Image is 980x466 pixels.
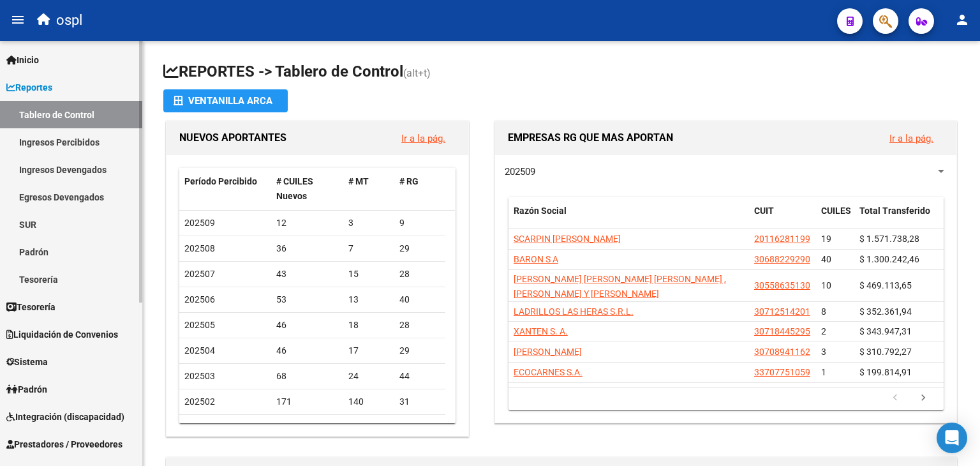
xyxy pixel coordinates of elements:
button: Ventanilla ARCA [163,89,288,112]
span: $ 469.113,65 [859,280,912,290]
span: 30708941162 [754,347,810,357]
span: ospl [56,6,82,34]
datatable-header-cell: CUILES [816,197,854,239]
span: BARON S A [514,254,558,264]
div: 68 [276,369,339,384]
mat-icon: person [954,12,970,27]
div: 29 [399,241,440,256]
span: (alt+t) [403,67,431,79]
h1: REPORTES -> Tablero de Control [163,61,960,84]
div: 36 [276,241,339,256]
div: Ventanilla ARCA [174,89,278,112]
span: 202501 [184,422,215,432]
button: Ir a la pág. [391,126,456,150]
span: 40 [821,254,831,264]
div: 17 [348,343,389,358]
button: Ir a la pág. [879,126,944,150]
div: 171 [276,395,339,409]
div: 46 [276,343,339,358]
span: EMPRESAS RG QUE MAS APORTAN [508,132,673,144]
span: [PERSON_NAME] [PERSON_NAME] [PERSON_NAME] , [PERSON_NAME] Y [PERSON_NAME] [514,274,726,299]
span: 3 [821,347,826,357]
div: Open Intercom Messenger [937,423,967,453]
div: 9 [399,216,440,230]
span: 202503 [184,371,215,381]
span: 30558635130 [754,280,810,290]
span: Integración (discapacidad) [6,410,124,424]
span: CUIT [754,206,774,216]
div: 7 [348,241,389,256]
span: SCARPIN [PERSON_NAME] [514,234,621,244]
span: 202505 [184,320,215,330]
span: [PERSON_NAME] [514,347,582,357]
span: Sistema [6,355,48,369]
span: Padrón [6,382,47,396]
span: 20116281199 [754,234,810,244]
span: 30712514201 [754,306,810,317]
a: Ir a la pág. [401,133,445,144]
div: 28 [399,318,440,333]
mat-icon: menu [10,12,26,27]
span: NUEVOS APORTANTES [179,132,286,144]
span: Prestadores / Proveedores [6,437,122,451]
div: 25 [399,420,440,435]
datatable-header-cell: Total Transferido [854,197,944,239]
div: 29 [399,343,440,358]
span: $ 343.947,31 [859,326,912,336]
datatable-header-cell: # CUILES Nuevos [271,168,344,210]
span: Período Percibido [184,176,257,186]
span: LADRILLOS LAS HERAS S.R.L. [514,306,634,317]
div: 43 [276,267,339,282]
span: Reportes [6,80,52,94]
span: 202509 [184,218,215,228]
span: ECOCARNES S.A. [514,367,583,377]
span: CUILES [821,206,851,216]
div: 24 [348,369,389,384]
div: 3 [348,216,389,230]
span: $ 1.571.738,28 [859,234,919,244]
div: 46 [276,318,339,333]
span: 202508 [184,243,215,253]
span: Inicio [6,53,39,67]
span: 30688229290 [754,254,810,264]
span: 1 [821,367,826,377]
span: 202507 [184,269,215,279]
span: 33707751059 [754,367,810,377]
datatable-header-cell: # RG [394,168,445,210]
div: 140 [348,395,389,409]
span: 202506 [184,294,215,304]
span: 202509 [505,166,535,177]
span: $ 1.300.242,46 [859,254,919,264]
div: 82 [348,420,389,435]
datatable-header-cell: Razón Social [509,197,749,239]
div: 18 [348,318,389,333]
div: 15 [348,267,389,282]
span: # RG [399,176,419,186]
datatable-header-cell: CUIT [749,197,816,239]
span: 8 [821,306,826,317]
div: 107 [276,420,339,435]
div: 31 [399,395,440,409]
span: $ 199.814,91 [859,367,912,377]
span: # CUILES Nuevos [276,176,313,201]
span: Total Transferido [859,206,930,216]
span: $ 310.792,27 [859,347,912,357]
span: 10 [821,280,831,290]
div: 44 [399,369,440,384]
span: 202504 [184,345,215,356]
div: 53 [276,292,339,307]
a: Ir a la pág. [889,133,933,144]
span: Razón Social [514,206,567,216]
span: 2 [821,326,826,336]
datatable-header-cell: Período Percibido [179,168,271,210]
span: 30718445295 [754,326,810,336]
a: go to previous page [883,391,907,405]
div: 13 [348,292,389,307]
span: Tesorería [6,300,56,314]
div: 28 [399,267,440,282]
span: Liquidación de Convenios [6,327,118,342]
a: go to next page [911,391,935,405]
div: 12 [276,216,339,230]
span: XANTEN S. A. [514,326,568,336]
span: # MT [348,176,369,186]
